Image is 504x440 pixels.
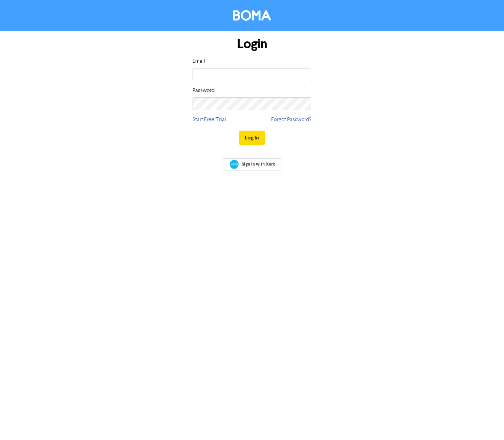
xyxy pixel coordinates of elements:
[193,116,226,124] a: Start Free Trial
[193,57,205,65] label: Email
[239,131,265,145] button: Log In
[193,36,311,52] h1: Login
[193,87,215,95] label: Password
[271,116,311,124] a: Forgot Password?
[223,158,281,170] a: Sign In with Xero
[242,161,276,167] span: Sign In with Xero
[230,160,239,169] img: Xero logo
[233,10,271,21] img: BOMA Logo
